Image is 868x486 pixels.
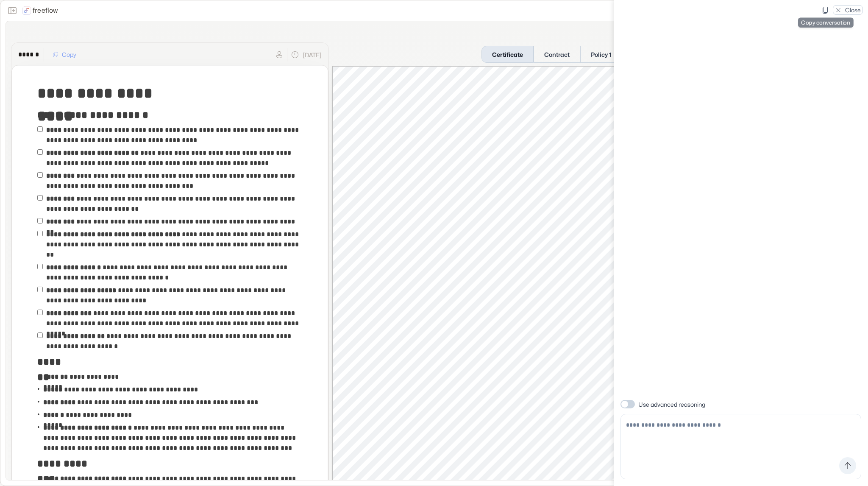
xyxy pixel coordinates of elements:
a: freeflow [22,6,58,16]
button: Contract [534,46,580,63]
iframe: Certificate [332,66,857,482]
button: Policy 1 [580,46,622,63]
p: [DATE] [303,50,322,59]
button: Send message [839,457,856,474]
button: Copy [47,48,81,61]
p: Use advanced reasoning [638,400,705,409]
button: Close the sidebar [6,4,19,17]
button: Certificate [481,46,534,63]
p: freeflow [33,6,58,16]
